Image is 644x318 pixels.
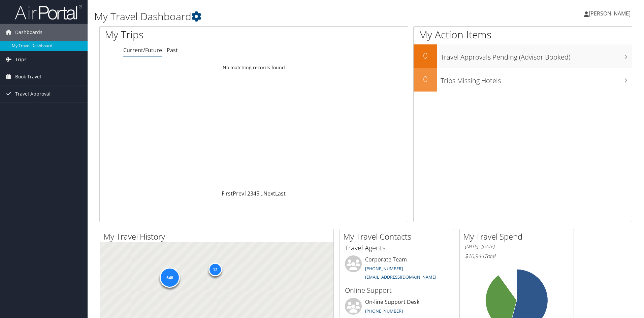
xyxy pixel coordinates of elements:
[222,190,233,197] a: First
[15,85,51,102] span: Travel Approval
[100,62,408,74] td: No matching records found
[342,255,452,283] li: Corporate Team
[103,231,333,242] h2: My Travel History
[167,46,178,54] a: Past
[94,9,456,24] h1: My Travel Dashboard
[414,68,632,92] a: 0Trips Missing Hotels
[345,243,449,253] h3: Travel Agents
[465,252,569,260] h6: Total
[414,73,437,85] h2: 0
[263,190,275,197] a: Next
[160,268,180,288] div: 648
[275,190,286,197] a: Last
[233,190,244,197] a: Prev
[15,68,41,85] span: Book Travel
[250,190,253,197] a: 3
[15,4,82,20] img: airportal-logo.png
[15,51,27,68] span: Trips
[244,190,247,197] a: 1
[343,231,454,242] h2: My Travel Contacts
[345,286,449,295] h3: Online Support
[465,243,569,250] h6: [DATE] - [DATE]
[589,10,631,17] span: [PERSON_NAME]
[414,50,437,61] h2: 0
[253,190,256,197] a: 4
[463,231,574,242] h2: My Travel Spend
[105,28,275,42] h1: My Trips
[365,266,403,272] a: [PHONE_NUMBER]
[465,252,484,260] span: $10,944
[365,274,436,280] a: [EMAIL_ADDRESS][DOMAIN_NAME]
[247,190,250,197] a: 2
[414,28,632,42] h1: My Action Items
[15,24,42,41] span: Dashboards
[208,263,222,276] div: 12
[441,49,632,62] h3: Travel Approvals Pending (Advisor Booked)
[584,3,637,24] a: [PERSON_NAME]
[256,190,259,197] a: 5
[414,44,632,68] a: 0Travel Approvals Pending (Advisor Booked)
[365,308,403,314] a: [PHONE_NUMBER]
[441,73,632,85] h3: Trips Missing Hotels
[259,190,263,197] span: …
[123,46,162,54] a: Current/Future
